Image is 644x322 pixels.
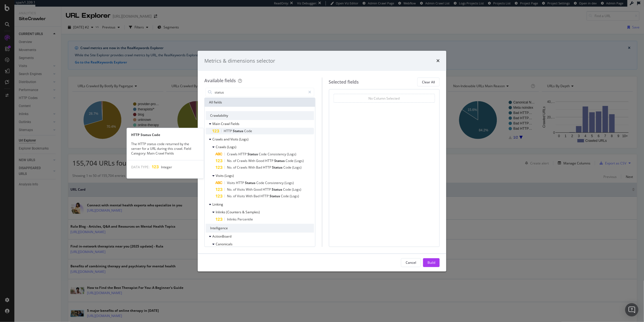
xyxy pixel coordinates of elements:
[263,187,272,192] span: HTTP
[237,158,248,163] span: Crawls
[260,194,270,198] span: HTTP
[254,187,263,192] span: Good
[287,152,296,156] span: (Logs)
[254,194,260,198] span: Bad
[216,210,226,214] span: Inlinks
[423,258,440,267] button: Build
[236,180,245,185] span: HTTP
[246,210,260,214] span: Samples)
[246,194,254,198] span: With
[233,165,237,170] span: of
[292,165,302,170] span: (Logs)
[227,217,237,222] span: Inlinks
[272,165,283,170] span: Status
[127,132,204,137] div: HTTP Status Code
[263,165,272,170] span: HTTP
[244,129,252,133] span: Code
[256,158,265,163] span: Good
[127,142,204,156] div: The HTTP status code returned by the server for a URL during this crawl. Field Category: Main Cra...
[246,187,254,192] span: With
[233,158,237,163] span: of
[436,57,440,65] div: times
[248,165,256,170] span: With
[204,57,275,65] div: Metrics & dimensions selector
[216,145,227,149] span: Crawls
[417,78,440,86] button: Clear All
[227,187,233,192] span: No.
[231,121,239,126] span: Fields
[283,165,292,170] span: Code
[270,194,281,198] span: Status
[238,152,247,156] span: HTTP
[221,121,231,126] span: Crawl
[292,187,301,192] span: (Logs)
[233,187,237,192] span: of
[281,194,290,198] span: Code
[204,78,236,84] div: Available fields
[268,152,287,156] span: Consistency
[227,145,236,149] span: (Logs)
[427,260,435,265] div: Build
[406,260,416,265] div: Cancel
[329,79,359,85] div: Selected fields
[237,217,253,222] span: Percentile
[206,224,314,233] div: Intelligence
[205,98,315,107] div: All fields
[216,242,233,246] span: Canonicals
[259,152,268,156] span: Code
[227,165,233,170] span: No.
[224,137,230,142] span: and
[242,210,246,214] span: &
[256,165,263,170] span: Bad
[198,51,446,272] div: modal
[216,173,225,178] span: Visits
[233,129,244,133] span: Status
[206,111,314,120] div: Crawlability
[237,187,246,192] span: Visits
[290,194,299,198] span: (Logs)
[284,180,294,185] span: (Logs)
[227,194,233,198] span: No.
[226,210,242,214] span: (Counters
[625,303,638,316] div: Open Intercom Messenger
[224,129,233,133] span: HTTP
[265,158,274,163] span: HTTP
[294,158,304,163] span: (Logs)
[214,88,306,96] input: Search by field name
[237,165,248,170] span: Crawls
[227,152,238,156] span: Crawls
[230,137,239,142] span: Visits
[272,187,283,192] span: Status
[212,121,221,126] span: Main
[245,180,256,185] span: Status
[237,194,246,198] span: Visits
[248,158,256,163] span: With
[233,194,237,198] span: of
[225,173,234,178] span: (Logs)
[239,137,249,142] span: (Logs)
[274,158,286,163] span: Status
[369,96,400,101] div: No Column Selected
[212,234,231,239] span: ActionBoard
[227,158,233,163] span: No.
[256,180,265,185] span: Code
[422,80,435,84] div: Clear All
[283,187,292,192] span: Code
[227,180,236,185] span: Visits
[212,137,224,142] span: Crawls
[265,180,284,185] span: Consistency
[286,158,294,163] span: Code
[401,258,421,267] button: Cancel
[247,152,259,156] span: Status
[212,202,223,207] span: Linking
